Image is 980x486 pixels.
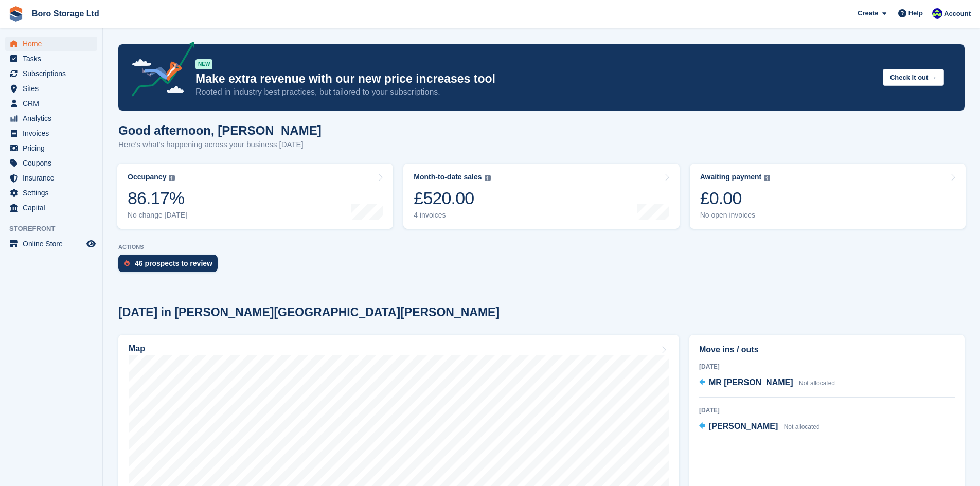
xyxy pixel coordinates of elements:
h2: [DATE] in [PERSON_NAME][GEOGRAPHIC_DATA][PERSON_NAME] [118,305,500,319]
a: MR [PERSON_NAME] Not allocated [699,376,835,390]
a: Preview store [85,238,97,250]
img: prospect-51fa495bee0391a8d652442698ab0144808aea92771e9ea1ae160a38d050c398.svg [124,260,130,266]
h2: Map [129,344,145,353]
span: Coupons [23,156,84,170]
span: Online Store [23,237,84,251]
div: Awaiting payment [700,173,762,182]
div: [DATE] [699,406,955,415]
a: [PERSON_NAME] Not allocated [699,420,820,434]
span: Help [908,8,923,19]
a: menu [5,201,97,215]
div: 46 prospects to review [135,259,212,267]
a: menu [5,141,97,155]
span: Capital [23,201,84,215]
a: Boro Storage Ltd [28,5,103,22]
a: menu [5,96,97,111]
p: ACTIONS [118,244,965,250]
h1: Good afternoon, [PERSON_NAME] [118,123,322,137]
div: NEW [195,59,212,69]
a: menu [5,186,97,200]
span: Analytics [23,111,84,125]
span: Not allocated [784,423,820,430]
a: Month-to-date sales £520.00 4 invoices [403,164,679,229]
a: menu [5,66,97,81]
span: [PERSON_NAME] [709,422,778,430]
div: £0.00 [700,188,771,209]
div: [DATE] [699,362,955,371]
span: Pricing [23,141,84,155]
img: icon-info-grey-7440780725fd019a000dd9b08b2336e03edf1995a4989e88bcd33f0948082b44.svg [764,175,770,181]
span: Insurance [23,171,84,185]
a: Occupancy 86.17% No change [DATE] [117,164,393,229]
img: Tobie Hillier [932,8,942,19]
a: menu [5,37,97,51]
a: menu [5,171,97,185]
span: MR [PERSON_NAME] [709,378,793,387]
p: Make extra revenue with our new price increases tool [195,71,875,86]
img: price-adjustments-announcement-icon-8257ccfd72463d97f412b2fc003d46551f7dbcb40ab6d574587a9cd5c0d94... [123,42,195,100]
a: Awaiting payment £0.00 No open invoices [690,164,966,229]
a: 46 prospects to review [118,255,223,277]
span: Tasks [23,51,84,66]
a: menu [5,237,97,251]
span: CRM [23,96,84,111]
span: Invoices [23,126,84,140]
a: menu [5,51,97,66]
div: 4 invoices [414,211,490,220]
a: menu [5,81,97,96]
a: menu [5,126,97,140]
p: Rooted in industry best practices, but tailored to your subscriptions. [195,86,875,98]
div: £520.00 [414,188,490,209]
img: icon-info-grey-7440780725fd019a000dd9b08b2336e03edf1995a4989e88bcd33f0948082b44.svg [485,175,491,181]
button: Check it out → [883,69,944,86]
span: Sites [23,81,84,96]
span: Storefront [9,224,102,234]
div: 86.17% [128,188,187,209]
span: Home [23,37,84,51]
h2: Move ins / outs [699,344,955,356]
img: stora-icon-8386f47178a22dfd0bd8f6a31ec36ba5ce8667c1dd55bd0f319d3a0aa187defe.svg [8,6,24,22]
span: Create [858,8,878,19]
div: No change [DATE] [128,211,187,220]
div: Month-to-date sales [414,173,482,182]
span: Not allocated [799,380,835,387]
img: icon-info-grey-7440780725fd019a000dd9b08b2336e03edf1995a4989e88bcd33f0948082b44.svg [169,175,175,181]
a: menu [5,111,97,125]
a: menu [5,156,97,170]
span: Settings [23,186,84,200]
span: Subscriptions [23,66,84,81]
p: Here's what's happening across your business [DATE] [118,139,322,151]
div: No open invoices [700,211,771,220]
span: Account [944,9,971,19]
div: Occupancy [128,173,166,182]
